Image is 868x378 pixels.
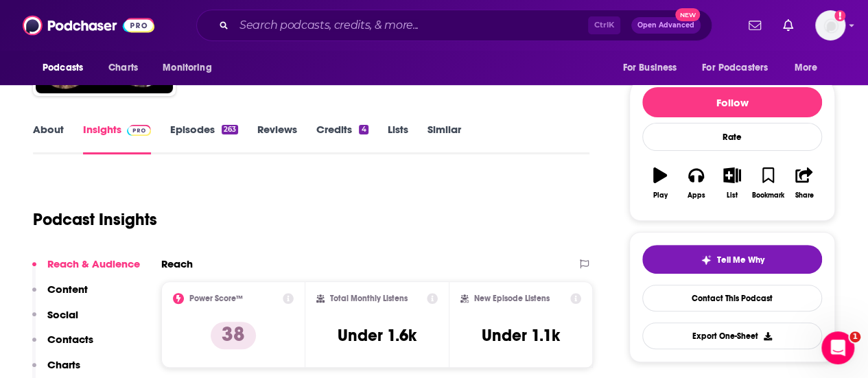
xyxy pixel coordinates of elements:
a: Similar [427,123,461,154]
a: Reviews [257,123,297,154]
p: Content [47,283,88,296]
img: tell me why sparkle [701,255,712,265]
iframe: Intercom live chat [821,331,854,364]
div: Share [795,191,813,200]
span: For Business [622,58,677,78]
a: Credits4 [316,123,368,154]
div: Search podcasts, credits, & more... [196,10,712,41]
a: Lists [388,123,408,154]
span: Monitoring [163,58,211,78]
p: Charts [47,358,80,371]
button: Contacts [32,333,93,358]
div: 4 [359,125,368,134]
h2: New Episode Listens [474,294,550,303]
button: open menu [613,55,694,81]
h1: Podcast Insights [33,209,157,230]
h2: Power Score™ [189,294,243,303]
h3: Under 1.1k [482,325,560,346]
div: List [727,191,738,200]
span: Logged in as LBraverman [815,10,845,40]
span: Open Advanced [637,22,694,29]
a: InsightsPodchaser Pro [83,123,151,154]
p: 38 [211,322,256,349]
img: User Profile [815,10,845,40]
button: open menu [785,55,835,81]
p: Contacts [47,333,93,346]
button: Open AdvancedNew [631,17,701,34]
span: Podcasts [43,58,83,78]
img: Podchaser Pro [127,125,151,136]
input: Search podcasts, credits, & more... [234,14,588,36]
img: Podchaser - Follow, Share and Rate Podcasts [23,12,154,38]
svg: Add a profile image [834,10,845,21]
span: Ctrl K [588,16,620,34]
a: Show notifications dropdown [743,14,766,37]
button: Play [642,158,678,208]
span: 1 [849,331,860,342]
button: Apps [678,158,714,208]
button: Show profile menu [815,10,845,40]
button: Share [786,158,822,208]
button: open menu [153,55,229,81]
span: New [675,8,700,21]
div: Play [653,191,668,200]
button: Social [32,308,78,333]
a: Charts [99,55,146,81]
div: Rate [642,123,822,151]
button: open menu [693,55,788,81]
a: Episodes263 [170,123,238,154]
button: Follow [642,87,822,117]
button: Bookmark [750,158,786,208]
div: Bookmark [752,191,784,200]
button: open menu [33,55,101,81]
h2: Total Monthly Listens [330,294,408,303]
h3: Under 1.6k [338,325,417,346]
button: Export One-Sheet [642,322,822,349]
button: tell me why sparkleTell Me Why [642,245,822,274]
p: Reach & Audience [47,257,140,270]
p: Social [47,308,78,321]
h2: Reach [161,257,193,270]
a: Show notifications dropdown [777,14,799,37]
span: For Podcasters [702,58,768,78]
button: Reach & Audience [32,257,140,283]
a: About [33,123,64,154]
span: Charts [108,58,138,78]
div: Apps [688,191,705,200]
button: Content [32,283,88,308]
div: 263 [222,125,238,134]
button: List [714,158,750,208]
a: Contact This Podcast [642,285,822,311]
span: More [795,58,818,78]
span: Tell Me Why [717,255,764,265]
